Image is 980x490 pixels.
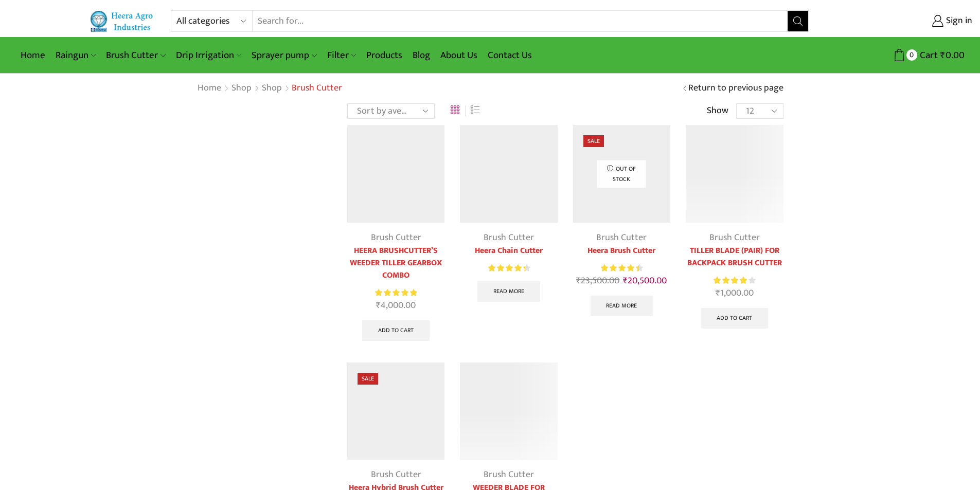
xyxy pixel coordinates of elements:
a: Read more about “Heera Brush Cutter” [591,296,653,316]
bdi: 23,500.00 [576,273,619,288]
a: Shop [231,82,252,95]
span: Sale [358,373,378,385]
input: Search for... [253,11,788,31]
p: Out of stock [597,160,646,188]
img: Heera Hybrid Brush Cutter [347,362,444,460]
a: Brush Cutter [484,467,534,482]
img: Weeder Blade For Brush Cutter [460,362,557,460]
a: Contact Us [483,43,537,67]
a: Return to previous page [688,82,783,95]
a: Products [361,43,407,67]
img: Heera Brush Cutter [573,125,670,222]
a: Sign in [824,12,972,30]
a: Home [197,82,222,95]
span: Sale [583,135,604,147]
a: Brush Cutter [484,230,534,245]
span: 0 [906,49,917,60]
a: Filter [322,43,361,67]
select: Shop order [347,103,435,119]
a: Sprayer pump [246,43,322,67]
a: Shop [261,82,282,95]
div: Rated 5.00 out of 5 [375,287,417,298]
a: Heera Chain Cutter [460,245,557,257]
bdi: 20,500.00 [623,273,667,288]
a: HEERA BRUSHCUTTER’S WEEDER TILLER GEARBOX COMBO [347,245,444,282]
span: Sign in [943,14,972,28]
a: Read more about “Heera Chain Cutter” [477,281,540,302]
a: Drip Irrigation [171,43,246,67]
a: Raingun [50,43,101,67]
a: About Us [435,43,483,67]
bdi: 4,000.00 [376,298,416,313]
span: Rated out of 5 [488,263,526,274]
a: Heera Brush Cutter [573,245,670,257]
a: 0 Cart ₹0.00 [819,46,965,65]
bdi: 0.00 [940,47,965,63]
a: Home [15,43,50,67]
span: ₹ [940,47,946,63]
h1: Brush Cutter [292,83,342,94]
img: Heera Brush Cutter’s Weeder Tiller Gearbox Combo [347,125,444,222]
div: Rated 4.55 out of 5 [601,263,643,274]
a: Blog [407,43,435,67]
a: Brush Cutter [371,230,421,245]
span: Cart [917,48,938,62]
span: Rated out of 5 [601,263,639,274]
a: Brush Cutter [371,467,421,482]
nav: Breadcrumb [197,82,342,95]
a: Add to cart: “HEERA BRUSHCUTTER'S WEEDER TILLER GEARBOX COMBO” [362,320,430,341]
img: Heera Chain Cutter [460,125,557,222]
div: Rated 4.50 out of 5 [488,263,530,274]
span: ₹ [623,273,628,288]
button: Search button [788,11,808,31]
span: Rated out of 5 [375,287,417,298]
span: ₹ [576,273,581,288]
span: ₹ [376,298,381,313]
a: Brush Cutter [101,43,170,67]
a: Brush Cutter [596,230,647,245]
